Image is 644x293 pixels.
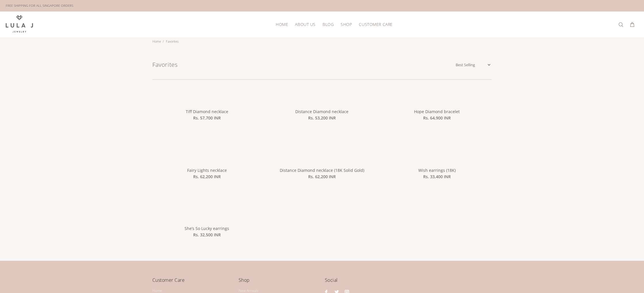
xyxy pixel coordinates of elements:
a: Tiff Diamond necklace [152,98,262,104]
a: Hope Diamond bracelet [414,109,460,114]
li: Favorites [163,37,180,45]
span: About Us [295,22,315,26]
a: About Us [292,20,319,29]
span: Rs. 62,200 INR [308,174,336,180]
span: Rs. 32,500 INR [193,232,221,238]
a: Distance Diamond necklace (18K Solid Gold) [280,168,364,173]
span: Rs. 64,900 INR [423,115,451,121]
a: Distance Diamond necklace (18K Solid Gold) [267,157,377,162]
span: Rs. 62,200 INR [193,174,221,180]
a: Shop [337,20,355,29]
span: Rs. 33,400 INR [423,174,451,180]
a: Distance Diamond necklace [267,98,377,104]
a: Distance Diamond necklace [295,109,348,114]
span: Shop [341,22,352,26]
h4: Social [325,276,492,288]
span: Rs. 53,200 INR [308,115,336,121]
span: Blog [323,22,334,26]
a: Fairy Lights necklace [187,168,227,173]
a: Hope Diamond bracelet [382,98,492,104]
a: Wish earrings (18K) [382,157,492,162]
h1: Favorites [152,60,455,69]
span: Customer Care [359,22,392,26]
a: Fairy Lights necklace [152,157,262,162]
h4: Customer Care [152,276,233,288]
a: Blog [319,20,337,29]
a: Wish earrings (18K) [418,168,456,173]
a: Customer Care [355,20,392,29]
a: HOME [272,20,292,29]
a: Home [152,39,161,43]
a: She’s So Lucky earrings [185,226,229,231]
span: Rs. 57,700 INR [193,115,221,121]
div: FREE SHIPPING FOR ALL SINGAPORE ORDERS [6,3,73,9]
h4: Shop [239,276,319,288]
a: She’s So Lucky earrings [152,215,262,220]
a: Tiff Diamond necklace [186,109,228,114]
span: HOME [276,22,288,26]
